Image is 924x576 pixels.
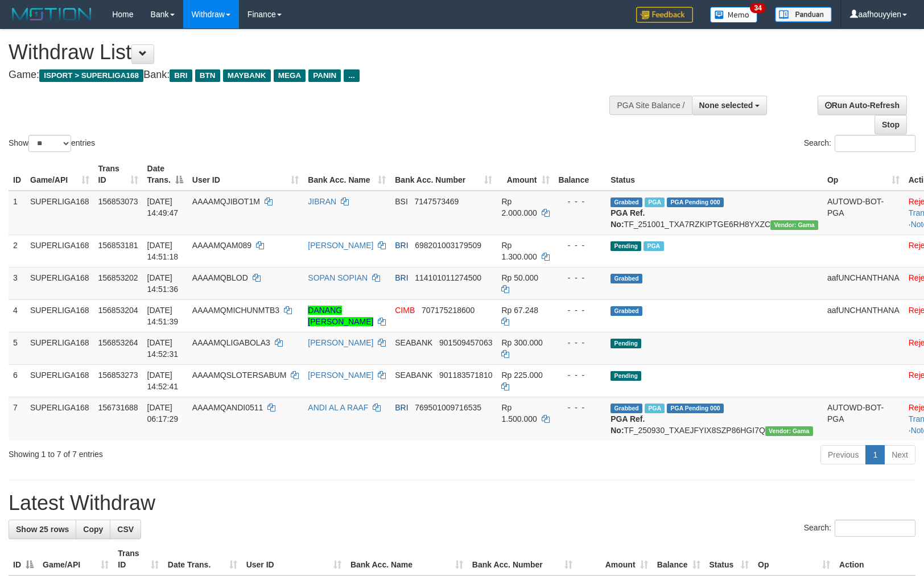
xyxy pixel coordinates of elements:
span: AAAAMQAM089 [192,241,251,250]
span: AAAAMQJIBOT1M [192,197,260,206]
span: BRI [170,69,192,82]
span: Rp 1.500.000 [501,403,537,423]
span: AAAAMQMICHUNMTB3 [192,306,279,315]
a: Previous [820,445,866,464]
div: PGA Site Balance / [609,96,691,115]
span: [DATE] 14:51:39 [147,306,179,326]
a: [PERSON_NAME] [308,371,373,380]
td: TF_251001_TXA7RZKIPTGE6RH8YXZC [606,191,823,235]
td: AUTOWD-BOT-PGA [823,191,904,235]
span: [DATE] 06:17:29 [147,403,179,423]
span: CSV [117,525,134,534]
td: SUPERLIGA168 [26,332,94,364]
span: PANIN [308,69,341,82]
td: aafUNCHANTHANA [823,299,904,332]
span: MAYBANK [223,69,271,82]
span: None selected [699,101,753,110]
span: 34 [750,3,765,13]
th: Op: activate to sort column ascending [823,158,904,191]
span: Copy 698201003179509 to clipboard [415,241,481,250]
div: - - - [559,305,602,316]
span: Copy 769501009716535 to clipboard [415,403,481,412]
span: SEABANK [395,371,432,380]
span: Copy 901509457063 to clipboard [439,338,492,347]
a: [PERSON_NAME] [308,241,373,250]
div: - - - [559,196,602,207]
td: 7 [9,397,26,441]
div: - - - [559,240,602,251]
span: Pending [610,339,641,348]
img: Feedback.jpg [636,7,693,23]
span: 156853273 [98,371,138,380]
span: Copy 7147573469 to clipboard [414,197,459,206]
span: MEGA [274,69,306,82]
th: Balance: activate to sort column ascending [653,543,705,575]
th: Date Trans.: activate to sort column descending [143,158,188,191]
select: Showentries [28,135,71,152]
span: Rp 300.000 [501,338,542,347]
b: PGA Ref. No: [610,208,645,229]
th: Amount: activate to sort column ascending [577,543,653,575]
span: Pending [610,241,641,251]
span: 156853204 [98,306,138,315]
span: Copy 114101011274500 to clipboard [415,273,481,282]
th: Bank Acc. Number: activate to sort column ascending [390,158,497,191]
a: Show 25 rows [9,520,76,539]
th: ID: activate to sort column descending [9,543,38,575]
th: Action [835,543,915,575]
span: Copy 707175218600 to clipboard [422,306,475,315]
span: SEABANK [395,338,432,347]
span: Rp 225.000 [501,371,542,380]
div: - - - [559,402,602,413]
td: 4 [9,299,26,332]
span: BRI [395,273,408,282]
span: Rp 2.000.000 [501,197,537,217]
span: Grabbed [610,274,642,283]
span: AAAAMQBLOD [192,273,248,282]
td: 3 [9,267,26,299]
td: 1 [9,191,26,235]
span: 156731688 [98,403,138,412]
div: Showing 1 to 7 of 7 entries [9,444,377,460]
td: 6 [9,364,26,397]
span: Marked by aafsoycanthlai [645,198,665,207]
a: Next [884,445,915,464]
span: Marked by aafromsomean [645,404,665,413]
span: [DATE] 14:49:47 [147,197,179,217]
td: 5 [9,332,26,364]
span: Copy [83,525,103,534]
th: ID [9,158,26,191]
span: Marked by aafsengchandara [643,241,663,251]
label: Search: [804,135,915,152]
th: Game/API: activate to sort column ascending [26,158,94,191]
a: ANDI AL A RAAF [308,403,368,412]
td: aafUNCHANTHANA [823,267,904,299]
h4: Game: Bank: [9,69,605,81]
a: 1 [865,445,885,464]
span: [DATE] 14:52:41 [147,371,179,391]
span: 156853202 [98,273,138,282]
span: [DATE] 14:52:31 [147,338,179,359]
a: Stop [874,115,907,134]
a: [PERSON_NAME] [308,338,373,347]
span: AAAAMQLIGABOLA3 [192,338,270,347]
span: Rp 67.248 [501,306,538,315]
span: BRI [395,241,408,250]
a: SOPAN SOPIAN [308,273,368,282]
span: Grabbed [610,306,642,316]
span: Copy 901183571810 to clipboard [439,371,492,380]
span: 156853264 [98,338,138,347]
span: BTN [195,69,220,82]
th: Status: activate to sort column ascending [705,543,754,575]
th: User ID: activate to sort column ascending [242,543,346,575]
span: 156853181 [98,241,138,250]
a: Copy [76,520,110,539]
div: - - - [559,337,602,348]
span: Pending [610,371,641,381]
td: SUPERLIGA168 [26,299,94,332]
b: PGA Ref. No: [610,414,645,435]
h1: Withdraw List [9,41,605,64]
td: SUPERLIGA168 [26,234,94,267]
th: Trans ID: activate to sort column ascending [94,158,143,191]
span: ISPORT > SUPERLIGA168 [39,69,143,82]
